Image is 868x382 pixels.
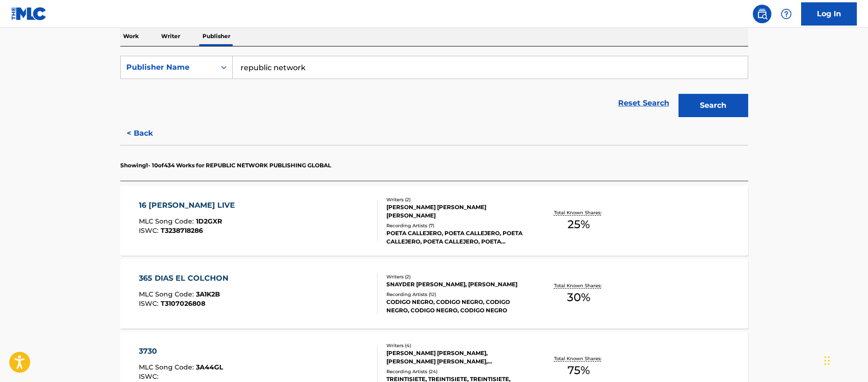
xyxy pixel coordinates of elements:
[567,289,590,306] span: 30 %
[158,26,183,46] p: Writer
[386,229,527,246] div: POETA CALLEJERO, POETA CALLEJERO, POETA CALLEJERO, POETA CALLEJERO, POETA CALLEJERO
[824,347,830,375] div: Drag
[139,273,233,284] div: 365 DIAS EL COLCHON
[126,62,210,73] div: Publisher Name
[120,186,748,256] a: 16 [PERSON_NAME] LIVEMLC Song Code:1D2GXRISWC:T3238718286Writers (2)[PERSON_NAME] [PERSON_NAME] [...
[386,222,527,229] div: Recording Artists ( 7 )
[568,216,590,233] span: 25 %
[554,209,604,216] p: Total Known Shares:
[386,280,527,289] div: SNAYDER [PERSON_NAME], [PERSON_NAME]
[120,259,748,329] a: 365 DIAS EL COLCHONMLC Song Code:3A1K2BISWC:T3107026808Writers (2)SNAYDER [PERSON_NAME], [PERSON_...
[120,122,176,145] button: < Back
[781,8,792,20] img: help
[757,8,768,20] img: search
[11,7,47,20] img: MLC Logo
[822,337,868,382] iframe: Chat Widget
[139,290,196,298] span: MLC Song Code :
[613,93,674,113] a: Reset Search
[777,5,796,23] div: Help
[139,372,161,381] span: ISWC :
[386,342,527,349] div: Writers ( 4 )
[120,161,331,170] p: Showing 1 - 10 of 434 Works for REPUBLIC NETWORK PUBLISHING GLOBAL
[554,282,604,289] p: Total Known Shares:
[554,355,604,362] p: Total Known Shares:
[120,56,748,122] form: Search Form
[386,298,527,315] div: CODIGO NEGRO, CODIGO NEGRO, CODIGO NEGRO, CODIGO NEGRO, CODIGO NEGRO
[568,362,590,379] span: 75 %
[161,226,203,235] span: T3238718286
[139,217,196,225] span: MLC Song Code :
[139,200,240,211] div: 16 [PERSON_NAME] LIVE
[139,363,196,371] span: MLC Song Code :
[386,273,527,280] div: Writers ( 2 )
[120,26,142,46] p: Work
[386,196,527,203] div: Writers ( 2 )
[161,299,205,308] span: T3107026808
[386,203,527,220] div: [PERSON_NAME] [PERSON_NAME] [PERSON_NAME]
[753,5,771,23] a: Public Search
[139,346,223,357] div: 3730
[196,290,220,298] span: 3A1K2B
[679,94,748,117] button: Search
[386,368,527,375] div: Recording Artists ( 24 )
[196,363,223,371] span: 3A44GL
[139,226,161,235] span: ISWC :
[139,299,161,308] span: ISWC :
[801,2,857,26] a: Log In
[386,349,527,366] div: [PERSON_NAME] [PERSON_NAME], [PERSON_NAME] [PERSON_NAME], [PERSON_NAME], [PERSON_NAME] [PERSON_NAME]
[196,217,222,225] span: 1D2GXR
[200,26,233,46] p: Publisher
[386,291,527,298] div: Recording Artists ( 12 )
